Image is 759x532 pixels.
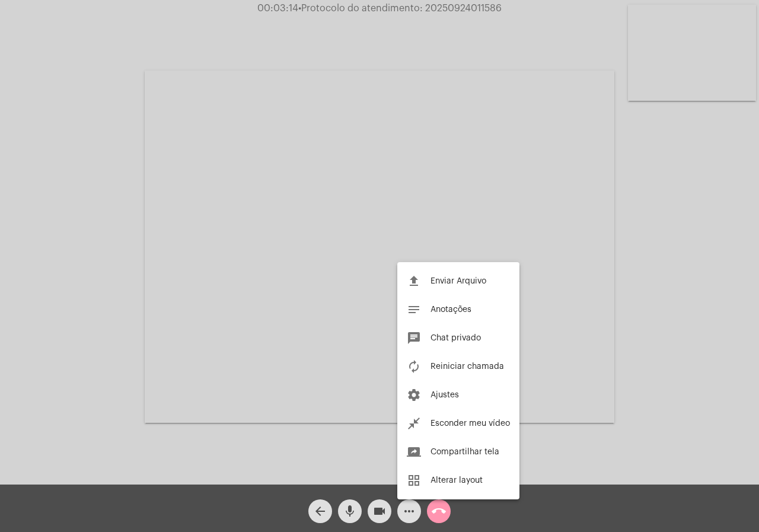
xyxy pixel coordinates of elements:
[430,391,459,399] span: Ajustes
[430,362,504,371] span: Reiniciar chamada
[430,334,481,342] span: Chat privado
[407,388,421,402] mat-icon: settings
[407,473,421,488] mat-icon: grid_view
[407,331,421,345] mat-icon: chat
[430,277,486,285] span: Enviar Arquivo
[407,445,421,459] mat-icon: screen_share
[430,419,510,428] span: Esconder meu vídeo
[430,305,471,314] span: Anotações
[407,416,421,431] mat-icon: close_fullscreen
[407,302,421,317] mat-icon: notes
[430,476,483,485] span: Alterar layout
[430,448,499,456] span: Compartilhar tela
[407,274,421,288] mat-icon: file_upload
[407,359,421,374] mat-icon: autorenew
